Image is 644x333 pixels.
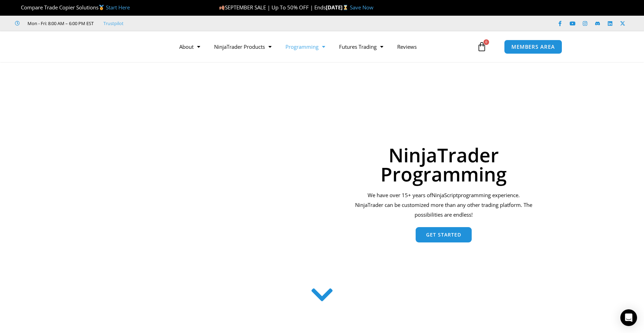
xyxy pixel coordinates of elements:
[326,4,350,11] strong: [DATE]
[99,5,104,10] img: 🥇
[355,192,532,218] span: programming experience. NinjaTrader can be customized more than any other trading platform. The p...
[432,192,458,199] span: NinjaScript
[350,4,374,11] a: Save Now
[484,39,489,45] span: 0
[120,99,322,274] img: programming 1 | Affordable Indicators – NinjaTrader
[416,227,472,242] a: Get Started
[620,309,637,326] div: Open Intercom Messenger
[15,5,21,10] img: 🏆
[106,4,130,11] a: Start Here
[426,232,461,237] span: Get Started
[332,39,390,55] a: Futures Trading
[73,34,148,59] img: LogoAI | Affordable Indicators – NinjaTrader
[103,19,124,28] a: Trustpilot
[504,40,562,54] a: MEMBERS AREA
[172,39,475,55] nav: Menu
[172,39,207,55] a: About
[390,39,424,55] a: Reviews
[278,39,332,55] a: Programming
[26,19,94,28] span: Mon - Fri: 8:00 AM – 6:00 PM EST
[219,5,225,10] img: 🍂
[511,44,555,49] span: MEMBERS AREA
[207,39,278,55] a: NinjaTrader Products
[353,191,534,220] div: We have over 15+ years of
[343,5,348,10] img: ⌛
[466,37,497,57] a: 0
[353,145,534,184] h1: NinjaTrader Programming
[219,4,326,11] span: SEPTEMBER SALE | Up To 50% OFF | Ends
[15,4,130,11] span: Compare Trade Copier Solutions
